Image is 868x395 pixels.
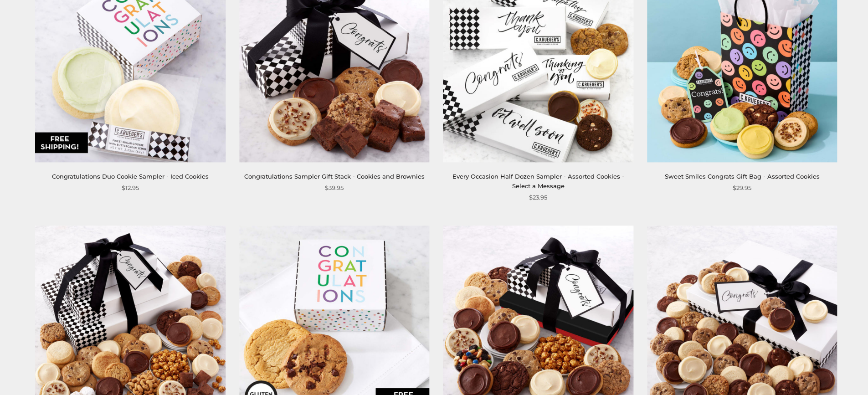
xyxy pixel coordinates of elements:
[325,183,344,193] span: $39.95
[122,183,139,193] span: $12.95
[7,360,94,388] iframe: Sign Up via Text for Offers
[529,193,547,202] span: $23.95
[452,173,624,190] a: Every Occasion Half Dozen Sampler - Assorted Cookies - Select a Message
[733,183,751,193] span: $29.95
[665,173,820,180] a: Sweet Smiles Congrats Gift Bag - Assorted Cookies
[52,173,209,180] a: Congratulations Duo Cookie Sampler - Iced Cookies
[244,173,425,180] a: Congratulations Sampler Gift Stack - Cookies and Brownies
